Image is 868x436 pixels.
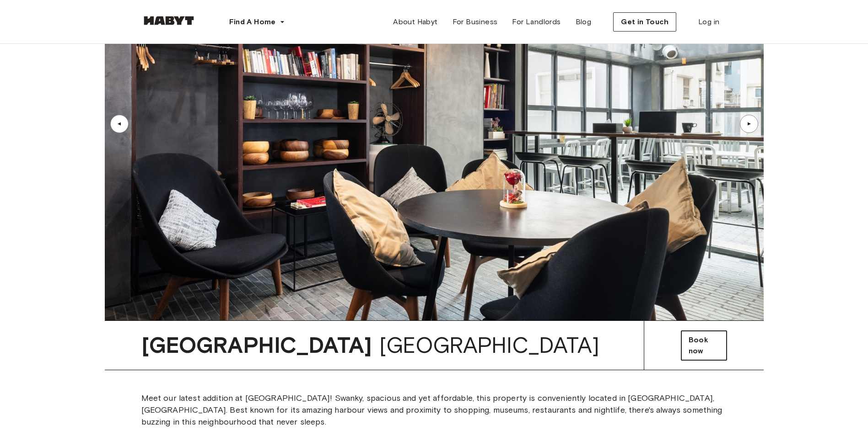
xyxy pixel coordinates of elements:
div: ▲ [744,121,754,127]
span: Find A Home [229,16,276,27]
a: Book now [681,330,727,361]
div: Meet our latest addition at [GEOGRAPHIC_DATA]! Swanky, spacious and yet affordable, this property... [141,392,727,428]
span: For Business [453,16,498,27]
a: For Business [445,13,505,31]
span: Log in [698,16,719,27]
a: Blog [568,13,599,31]
span: For Landlords [512,16,561,27]
span: Book now [689,335,719,356]
span: [GEOGRAPHIC_DATA] [379,332,600,359]
img: Habyt [141,16,196,25]
button: Get in Touch [613,12,676,32]
button: Find A Home [222,13,292,31]
span: [GEOGRAPHIC_DATA] [141,332,372,359]
span: About Habyt [393,16,437,27]
span: Blog [576,16,592,27]
a: For Landlords [505,13,568,31]
span: Get in Touch [621,16,669,27]
a: About Habyt [386,13,445,31]
a: Log in [691,13,727,31]
div: ▲ [115,121,124,127]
